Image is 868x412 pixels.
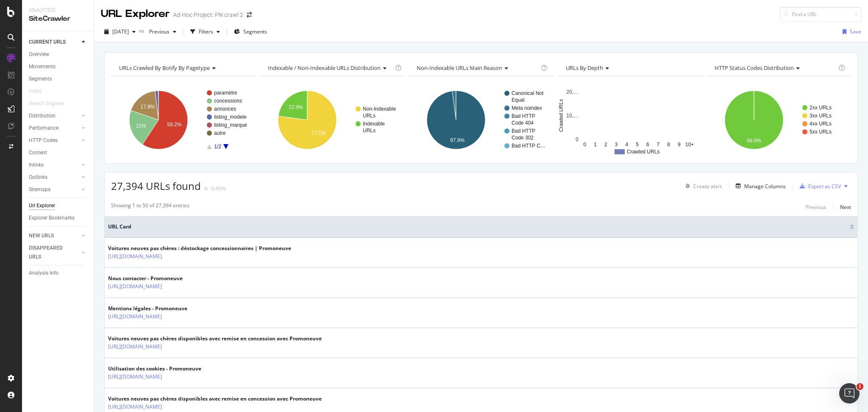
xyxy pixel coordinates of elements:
text: paramètre [214,90,237,96]
svg: A chart. [707,83,851,157]
a: Search Engines [29,99,72,108]
a: Explorer Bookmarks [29,214,88,223]
h4: URLs by Depth [564,61,695,75]
text: 77.1% [312,130,326,136]
a: CURRENT URLS [29,38,79,47]
text: Bad HTTP [512,113,535,119]
div: Sitemaps [29,185,50,194]
div: Movements [29,62,56,71]
text: Bad HTTP [512,128,535,134]
text: 2xx URLs [810,105,832,111]
div: DISAPPEARED URLS [29,244,72,262]
span: 1 [857,383,863,390]
div: HTTP Codes [29,136,58,145]
text: URLs [363,113,376,119]
text: 1 [594,142,597,148]
text: Crawled URLs [558,99,564,132]
text: 10+ [685,142,694,148]
text: 0 [576,136,579,142]
button: Export as CSV [796,179,841,193]
text: 5xx URLs [810,129,832,135]
text: Code 302 [512,135,534,141]
div: Distribution [29,111,56,120]
svg: A chart. [558,83,702,157]
span: URLs by Depth [566,64,603,72]
a: Outlinks [29,173,79,182]
text: 0 [583,142,586,148]
div: Export as CSV [808,183,841,190]
span: Segments [243,28,267,35]
img: Equal [204,187,208,190]
a: [URL][DOMAIN_NAME] [108,282,162,291]
text: Code 404 [512,120,534,126]
a: [URL][DOMAIN_NAME] [108,342,162,351]
div: Manage Columns [744,183,786,190]
svg: A chart. [260,83,404,157]
div: Visits [29,87,42,96]
text: Canonical Not [512,90,544,96]
text: 21% [136,123,146,129]
text: listing_modele [214,114,247,120]
a: [URL][DOMAIN_NAME] [108,312,162,321]
svg: A chart. [111,83,256,157]
h4: URLs Crawled By Botify By pagetype [117,61,248,75]
div: Outlinks [29,173,47,182]
text: Meta noindex [512,105,542,111]
div: Showing 1 to 50 of 27,394 entries [111,202,189,212]
a: HTTP Codes [29,136,79,145]
div: -3.45% [209,185,225,192]
svg: A chart. [409,83,553,157]
text: 7 [657,142,659,148]
span: Non-Indexable URLs Main Reason [417,64,502,72]
div: Mentions légales - Promoneuve [108,305,187,312]
input: Find a URL [780,7,861,22]
div: Performance [29,124,58,133]
a: Segments [29,75,88,84]
div: Explorer Bookmarks [29,214,75,223]
div: CURRENT URLS [29,38,66,47]
a: NEW URLS [29,231,79,240]
div: Ad-Hoc Project: PN crawl 2 [173,11,243,19]
text: 8 [667,142,670,148]
div: Nous contacter - Promoneuve [108,275,183,282]
div: Voitures neuves pas chères : déstockage concessionnaires | Promoneuve [108,245,291,252]
text: 3 [615,142,618,148]
a: Inlinks [29,161,79,170]
text: autre [214,130,226,136]
span: URLs Crawled By Botify By pagetype [119,64,210,72]
button: Save [839,25,861,39]
div: NEW URLS [29,231,54,240]
div: Voitures neuves pas chères disponibles avec remise en concession avec Promoneuve [108,335,322,342]
h4: Indexable / Non-Indexable URLs Distribution [266,61,393,75]
div: Utilisation des cookies - Promoneuve [108,365,201,373]
div: Inlinks [29,161,44,170]
div: Filters [199,28,213,35]
a: Visits [29,87,50,96]
text: 6 [646,142,649,148]
button: Create alert [682,179,722,193]
span: Indexable / Non-Indexable URLs distribution [268,64,381,72]
text: listing_marque [214,122,247,128]
text: 17.9% [140,104,155,110]
div: Voitures neuves pas chères disponibles avec remise en concession avec Promoneuve [108,395,322,403]
text: 3xx URLs [810,113,832,119]
text: 22.9% [289,104,303,110]
span: URL Card [108,223,848,231]
div: Segments [29,75,52,84]
button: Previous [806,202,826,212]
a: DISAPPEARED URLS [29,244,79,262]
a: Distribution [29,111,79,120]
div: SiteCrawler [29,14,87,24]
text: Non-Indexable [363,106,396,112]
text: annonces [214,106,236,112]
button: Previous [146,25,180,39]
button: Manage Columns [732,181,786,191]
div: Content [29,148,47,157]
text: 4xx URLs [810,121,832,127]
text: 20,… [566,89,579,95]
text: Bad HTTP C… [512,143,545,149]
button: Next [840,202,851,212]
button: Filters [187,25,223,39]
span: vs [139,27,146,34]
